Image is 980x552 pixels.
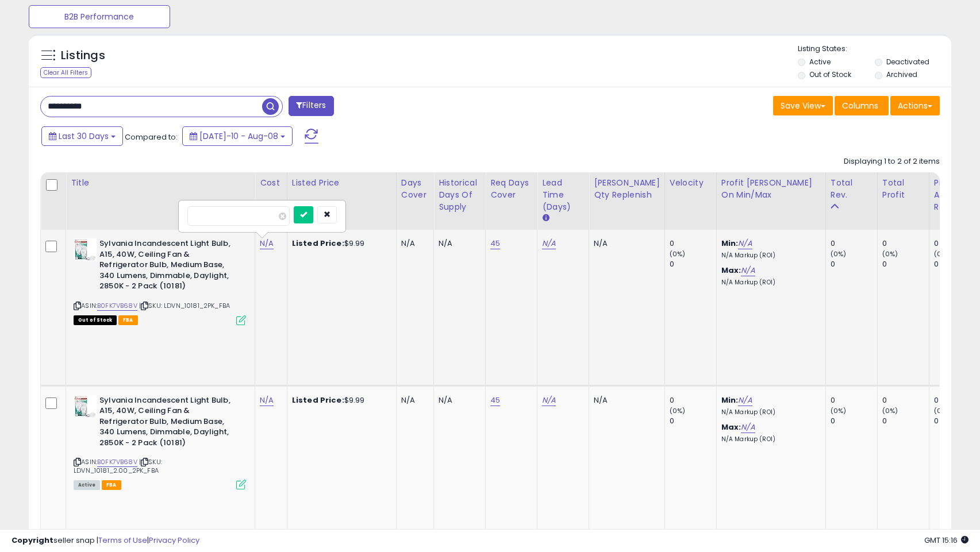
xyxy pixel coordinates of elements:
[74,457,162,474] span: | SKU: LDVN_10181_2.00_2PK_FBA
[439,177,481,213] div: Historical Days Of Supply
[721,435,817,443] p: N/A Markup (ROI)
[670,177,712,189] div: Velocity
[809,70,851,79] label: Out of Stock
[74,238,246,323] div: ASIN:
[74,395,246,489] div: ASIN:
[670,406,686,415] small: (0%)
[490,177,532,201] div: Req Days Cover
[490,395,500,406] a: 45
[260,238,274,249] a: N/A
[831,177,873,201] div: Total Rev.
[292,238,344,249] b: Listed Price:
[670,395,716,406] div: 0
[125,132,178,142] span: Compared to:
[11,535,199,546] div: seller snap | |
[882,416,929,426] div: 0
[260,395,274,406] a: N/A
[490,238,500,249] a: 45
[721,265,741,276] b: Max:
[594,177,660,201] div: [PERSON_NAME] Qty Replenish
[97,457,137,467] a: B0FK7VB68V
[831,395,877,406] div: 0
[809,57,831,67] label: Active
[831,406,847,415] small: (0%)
[401,177,429,201] div: Days Cover
[40,67,91,78] div: Clear All Filters
[98,535,147,546] a: Terms of Use
[721,238,739,249] b: Min:
[594,395,656,406] div: N/A
[934,177,976,213] div: Profit After Returns
[670,249,686,258] small: (0%)
[542,238,556,249] a: N/A
[831,249,847,258] small: (0%)
[439,238,476,249] div: N/A
[886,70,917,79] label: Archived
[738,395,752,406] a: N/A
[886,57,929,67] label: Deactivated
[798,44,951,55] p: Listing States:
[934,249,950,258] small: (0%)
[835,96,889,115] button: Columns
[831,416,877,426] div: 0
[741,265,755,276] a: N/A
[741,422,755,433] a: N/A
[721,408,817,416] p: N/A Markup (ROI)
[721,279,817,287] p: N/A Markup (ROI)
[882,395,929,406] div: 0
[882,249,898,258] small: (0%)
[74,395,97,418] img: 41ZRbVNperL._SL40_.jpg
[118,315,138,325] span: FBA
[260,177,282,189] div: Cost
[292,395,387,406] div: $9.99
[542,395,556,406] a: N/A
[589,172,665,230] th: Please note that this number is a calculation based on your required days of coverage and your ve...
[924,535,969,546] span: 2025-09-8 15:16 GMT
[74,315,117,325] span: All listings that are currently out of stock and unavailable for purchase on Amazon
[99,395,239,451] b: Sylvania Incandescent Light Bulb, A15, 40W, Ceiling Fan & Refrigerator Bulb, Medium Base, 340 Lum...
[59,130,109,142] span: Last 30 Days
[542,213,549,223] small: Lead Time (Days).
[401,238,425,249] div: N/A
[594,238,656,249] div: N/A
[61,48,105,64] h5: Listings
[401,395,425,406] div: N/A
[831,259,877,269] div: 0
[199,130,278,142] span: [DATE]-10 - Aug-08
[882,238,929,249] div: 0
[890,96,940,115] button: Actions
[139,301,230,310] span: | SKU: LDVN_10181_2PK_FBA
[289,96,333,116] button: Filters
[74,480,100,490] span: All listings currently available for purchase on Amazon
[773,96,833,115] button: Save View
[439,395,476,406] div: N/A
[29,5,170,28] button: B2B Performance
[882,259,929,269] div: 0
[292,177,391,189] div: Listed Price
[882,406,898,415] small: (0%)
[721,177,821,201] div: Profit [PERSON_NAME] on Min/Max
[97,301,137,311] a: B0FK7VB68V
[292,238,387,249] div: $9.99
[71,177,250,189] div: Title
[41,126,123,146] button: Last 30 Days
[99,238,239,295] b: Sylvania Incandescent Light Bulb, A15, 40W, Ceiling Fan & Refrigerator Bulb, Medium Base, 340 Lum...
[292,395,344,406] b: Listed Price:
[542,177,584,213] div: Lead Time (Days)
[670,238,716,249] div: 0
[716,172,825,230] th: The percentage added to the cost of goods (COGS) that forms the calculator for Min & Max prices.
[721,422,741,433] b: Max:
[149,535,199,546] a: Privacy Policy
[102,480,121,490] span: FBA
[182,126,293,146] button: [DATE]-10 - Aug-08
[670,416,716,426] div: 0
[842,100,878,111] span: Columns
[844,156,940,167] div: Displaying 1 to 2 of 2 items
[670,259,716,269] div: 0
[11,535,53,546] strong: Copyright
[831,238,877,249] div: 0
[738,238,752,249] a: N/A
[74,238,97,261] img: 41ZRbVNperL._SL40_.jpg
[721,395,739,406] b: Min:
[721,252,817,260] p: N/A Markup (ROI)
